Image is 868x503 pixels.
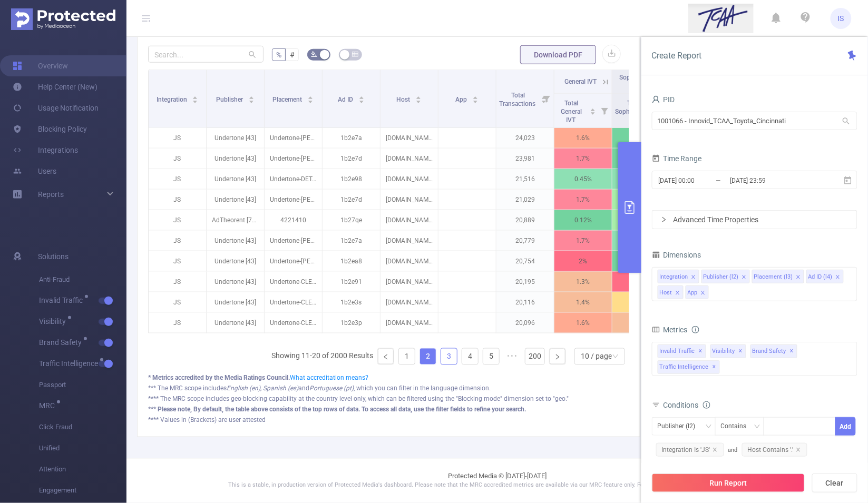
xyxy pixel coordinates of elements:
[652,211,857,229] div: icon: rightAdvanced Time Properties
[323,251,380,271] p: 1b2ea8
[358,95,364,98] i: icon: caret-up
[496,272,554,292] p: 20,195
[581,349,612,364] div: 10 / page
[39,297,86,304] span: Invalid Traffic
[13,76,97,97] a: Help Center (New)
[290,51,295,59] span: #
[612,231,670,251] p: 10.7%
[554,354,561,360] i: icon: right
[496,149,554,169] p: 23,981
[612,272,670,292] p: 37.4%
[323,313,380,333] p: 1b2e3p
[554,149,612,169] p: 1.7%
[652,51,702,61] span: Create Report
[615,100,654,124] span: Total Sophisticated IVT
[39,339,85,346] span: Brand Safety
[416,99,422,102] i: icon: caret-down
[652,474,805,492] button: Run Report
[39,374,126,396] span: Passport
[149,128,206,148] p: JS
[207,292,264,312] p: Undertone [43]
[11,8,115,30] img: Protected Media
[565,78,597,85] span: General IVT
[307,95,314,101] div: Sort
[149,169,206,189] p: JS
[554,272,612,292] p: 1.3%
[504,348,521,365] li: Next 5 Pages
[323,128,380,148] p: 1b2e7a
[664,401,710,409] span: Conditions
[227,385,298,392] i: English (en), Spanish (es)
[838,8,844,29] span: IS
[149,251,206,271] p: JS
[311,51,317,57] i: icon: bg-colors
[790,345,794,358] span: ✕
[692,326,699,333] i: icon: info-circle
[456,96,469,103] span: App
[706,423,712,431] i: icon: down
[416,95,422,98] i: icon: caret-up
[148,405,629,415] div: *** Please note, By default, the table above consists of the top rows of data. To access all data...
[441,348,457,365] li: 3
[358,95,365,101] div: Sort
[549,348,566,365] li: Next Page
[612,190,670,210] p: 11%
[652,154,702,163] span: Time Range
[742,274,747,281] i: icon: close
[381,313,438,333] p: [DOMAIN_NAME]
[796,274,801,281] i: icon: close
[554,251,612,271] p: 2%
[660,270,688,284] div: Integration
[612,149,670,169] p: 6.1%
[358,99,364,102] i: icon: caret-down
[703,401,710,409] i: icon: info-circle
[38,190,64,199] span: Reports
[381,272,438,292] p: [DOMAIN_NAME]
[323,190,380,210] p: 1b2e7d
[192,95,198,101] div: Sort
[13,55,68,76] a: Overview
[216,96,245,103] span: Publisher
[835,274,841,281] i: icon: close
[248,95,255,101] div: Sort
[729,173,814,188] input: End date
[612,169,670,189] p: 10.2%
[149,190,206,210] p: JS
[39,402,58,409] span: MRC
[207,128,264,148] p: Undertone [43]
[265,292,322,312] p: Undertone-CLE-PKG-300x250-mobile [[PHONE_NUMBER]]
[554,128,612,148] p: 1.6%
[796,447,801,452] i: icon: close
[652,251,701,259] span: Dimensions
[441,349,457,364] a: 3
[323,292,380,312] p: 1b2e3s
[309,385,354,392] i: Portuguese (pt)
[658,418,703,435] div: Publisher (l2)
[265,210,322,230] p: 4221410
[276,51,281,59] span: %
[39,438,126,459] span: Unified
[148,374,290,382] b: * Metrics accredited by the Media Ratings Council.
[597,94,612,127] i: Filter menu
[248,95,254,98] i: icon: caret-up
[658,285,684,299] li: Host
[149,292,206,312] p: JS
[499,92,537,107] span: Total Transactions
[658,173,743,188] input: Start date
[612,210,670,230] p: 12.7%
[38,246,69,267] span: Solutions
[381,169,438,189] p: [DOMAIN_NAME]
[308,99,314,102] i: icon: caret-down
[148,46,264,63] input: Search...
[381,210,438,230] p: [DOMAIN_NAME]
[675,290,680,297] i: icon: close
[149,313,206,333] p: JS
[415,95,422,101] div: Sort
[754,423,760,431] i: icon: down
[149,210,206,230] p: JS
[381,231,438,251] p: [DOMAIN_NAME]
[660,286,672,300] div: Host
[728,447,812,453] span: and
[462,349,478,364] a: 4
[520,45,596,64] button: Download PDF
